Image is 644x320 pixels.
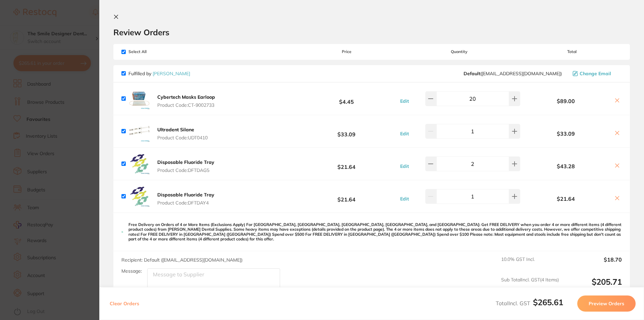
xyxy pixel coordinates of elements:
b: $265.61 [533,297,563,307]
span: Product Code: DFTDAY4 [157,200,214,205]
span: Recipient: Default ( [EMAIL_ADDRESS][DOMAIN_NAME] ) [121,257,243,263]
span: Sub Total Incl. GST ( 4 Items) [501,277,559,295]
output: $18.70 [564,257,622,271]
label: Message: [121,268,142,274]
button: Edit [398,98,411,104]
img: ZTRwNms3MQ [128,153,150,175]
span: save@adamdental.com.au [464,71,562,76]
span: Change Email [580,71,611,76]
img: Y3VjMGkxcA [128,186,150,207]
span: Price [297,49,396,54]
b: $4.45 [297,92,396,105]
img: eGxndGhvNw [128,88,150,109]
button: Ultradent Silane Product Code:UDT0410 [155,127,210,141]
button: Edit [398,131,411,137]
button: Disposable Fluoride Tray Product Code:DFTDAG5 [155,159,216,173]
span: Product Code: UDT0410 [157,135,208,140]
span: Product Code: DFTDAG5 [157,168,214,173]
b: $43.28 [522,163,610,169]
a: [PERSON_NAME] [153,71,190,77]
button: Cybertech Masks Earloop Product Code:CT-9002733 [155,94,217,108]
span: Total Incl. GST [496,300,563,307]
p: Fulfilled by [128,71,190,76]
b: Disposable Fluoride Tray [157,159,214,165]
span: Total [522,49,622,54]
button: Disposable Fluoride Tray Product Code:DFTDAY4 [155,192,216,206]
b: $21.64 [297,190,396,202]
span: Select All [121,49,189,54]
h2: Review Orders [113,27,630,37]
output: $205.71 [564,277,622,295]
button: Clear Orders [108,295,141,312]
span: 10.0 % GST Incl. [501,257,559,271]
button: Change Email [571,71,622,77]
span: Product Code: CT-9002733 [157,102,215,108]
button: Preview Orders [577,295,636,312]
img: eHAxcTc0Ng [128,121,150,142]
b: Cybertech Masks Earloop [157,94,215,100]
button: Edit [398,163,411,169]
b: $33.09 [297,125,396,137]
b: $89.00 [522,98,610,104]
b: Default [464,71,480,77]
p: Free Delivery on Orders of 4 or More Items (Exclusions Apply) For [GEOGRAPHIC_DATA], [GEOGRAPHIC_... [128,222,622,242]
span: Quantity [397,49,522,54]
b: Ultradent Silane [157,127,194,133]
button: Edit [398,196,411,202]
b: $21.64 [522,196,610,202]
b: $33.09 [522,131,610,137]
b: Disposable Fluoride Tray [157,192,214,198]
b: $21.64 [297,157,396,170]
